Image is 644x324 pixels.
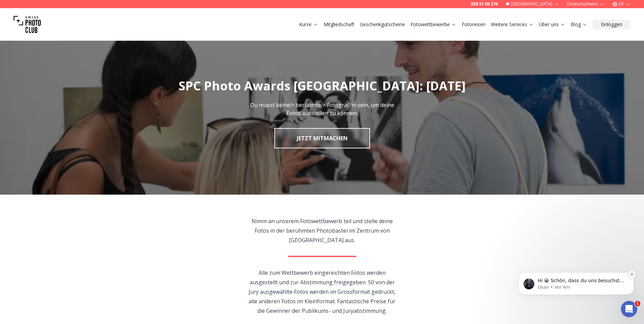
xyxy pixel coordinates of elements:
[357,20,408,29] button: Geschenkgutscheine
[30,48,117,55] p: Hi 😀 Schön, dass du uns besuchst. Stell' uns gerne jederzeit Fragen oder hinterlasse ein Feedback.
[459,20,488,29] button: Fotoreisen
[410,21,456,28] a: Fotowettbewerbe
[246,101,398,117] p: Du musst keine/r berühmte/r Fotograf/in sein, um deine Fotos ausstellen zu können.
[408,20,459,29] button: Fotowettbewerbe
[462,21,485,28] a: Fotoreisen
[321,20,357,29] button: Mitgliedschaft
[299,21,318,28] a: Kurse
[488,20,536,29] button: Weitere Services
[30,55,117,61] p: Message from Osan, sent Vor 6m
[621,301,637,317] iframe: Intercom live chat
[571,21,587,28] a: Blog
[244,216,400,245] p: Nimm an unserem Fotowettbewerb teil und stelle deine Fotos in der berühmten Photobastei im Zentru...
[593,20,630,29] button: Einloggen
[244,268,400,316] p: Alle zum Wettbewerb eingereichten Fotos werden ausgestellt und zur Abstimmung freigegeben. 50 von...
[539,21,565,28] a: Über uns
[119,40,128,49] button: Dismiss notification
[14,11,41,38] img: Swiss photo club
[324,21,354,28] a: Mitgliedschaft
[15,49,26,60] img: Profile image for Osan
[508,230,644,306] iframe: Intercom notifications Nachricht
[10,43,126,65] div: message notification from Osan, Vor 6m. Hi 😀 Schön, dass du uns besuchst. Stell' uns gerne jederz...
[274,128,370,148] a: JETZT MITMACHEN
[536,20,568,29] button: Über uns
[491,21,534,28] a: Weitere Services
[471,1,498,7] a: 058 51 00 270
[568,20,590,29] button: Blog
[296,20,321,29] button: Kurse
[360,21,405,28] a: Geschenkgutscheine
[635,301,640,306] span: 1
